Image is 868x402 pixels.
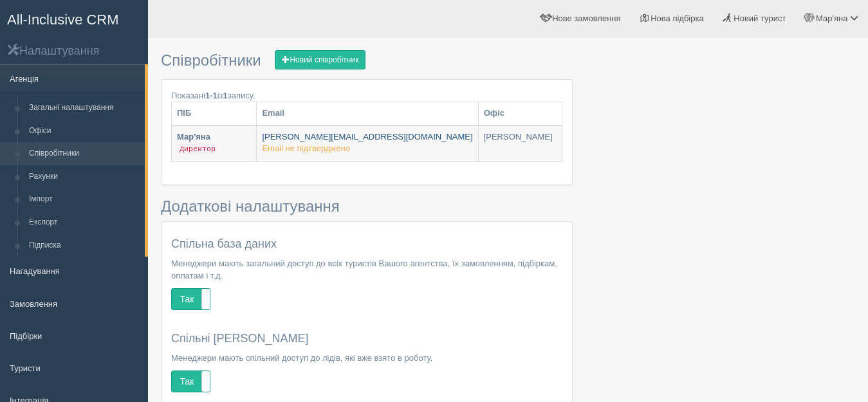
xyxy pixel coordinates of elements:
div: Показані із запису. [171,89,562,102]
a: [PERSON_NAME][EMAIL_ADDRESS][DOMAIN_NAME] Email не підтверджено [257,126,477,161]
a: Новий співробітник [275,50,365,69]
th: Email [257,102,478,125]
code: Директор [177,143,218,155]
label: Так [172,289,210,309]
span: Нове замовлення [552,14,620,23]
b: 1 [223,91,228,100]
h3: Додаткові налаштування [161,198,573,215]
span: Нова підбірка [651,14,704,23]
p: Менеджери мають спільний доступ до лідів, які вже взято в роботу. [171,352,562,364]
p: Менеджери мають загальний доступ до всіх туристів Вашого агентства, їх замовленням, підбіркам, оп... [171,257,562,282]
span: Новий турист [734,14,786,23]
b: 1-1 [205,91,217,100]
h4: Спільні [PERSON_NAME] [171,333,562,345]
th: Офіс [478,102,562,125]
a: Мар'яна Директор [172,126,256,161]
a: [PERSON_NAME] [479,126,562,161]
a: All-Inclusive CRM [1,1,147,36]
b: Мар'яна [177,132,210,142]
span: Мар'яна [816,14,847,23]
label: Так [172,371,210,392]
a: Офіси [23,120,145,143]
a: Рахунки [23,165,145,188]
a: Підписка [23,234,145,257]
th: ПІБ [172,102,257,125]
a: Імпорт [23,188,145,211]
h4: Спільна база даних [171,238,562,251]
a: Загальні налаштування [23,96,145,120]
a: Експорт [23,211,145,234]
span: Співробітники [161,51,261,69]
a: Співробітники [23,142,145,165]
span: All-Inclusive CRM [7,12,119,28]
span: Email не підтверджено [262,143,349,153]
